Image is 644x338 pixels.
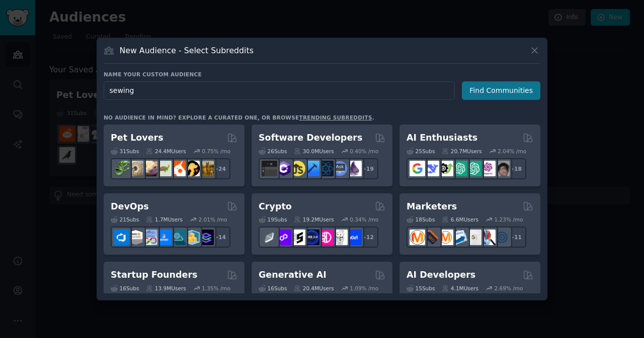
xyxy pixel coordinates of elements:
button: Find Communities [462,81,540,100]
img: platformengineering [170,230,186,245]
img: DevOpsLinks [156,230,172,245]
div: 21 Sub s [111,216,139,223]
img: defiblockchain [318,230,334,245]
div: 13.9M Users [146,285,186,292]
div: + 19 [357,158,378,179]
div: 16 Sub s [111,285,139,292]
a: trending subreddits [299,115,372,121]
input: Pick a short name, like "Digital Marketers" or "Movie-Goers" [104,81,455,100]
img: cockatiel [170,161,186,176]
div: + 18 [505,158,526,179]
img: chatgpt_promptDesign [452,161,467,176]
div: 2.69 % /mo [495,285,523,292]
img: Emailmarketing [452,230,467,245]
img: software [262,161,277,176]
img: aws_cdk [184,230,200,245]
img: bigseo [424,230,439,245]
img: AItoolsCatalog [438,161,453,176]
div: 1.23 % /mo [495,216,523,223]
div: 4.1M Users [442,285,478,292]
img: DeepSeek [424,161,439,176]
div: + 14 [209,227,230,248]
img: ballpython [128,161,143,176]
div: 6.6M Users [442,216,478,223]
h2: Pet Lovers [111,132,164,144]
img: AskMarketing [438,230,453,245]
img: 0xPolygon [276,230,291,245]
div: 30.0M Users [294,148,334,155]
img: iOSProgramming [304,161,319,176]
img: herpetology [114,161,129,176]
div: 24.4M Users [146,148,186,155]
h2: AI Developers [407,269,475,281]
div: 0.40 % /mo [350,148,378,155]
img: learnjavascript [290,161,305,176]
img: AskComputerScience [332,161,348,176]
img: MarketingResearch [480,230,496,245]
h2: AI Enthusiasts [407,132,477,144]
img: content_marketing [410,230,425,245]
h3: New Audience - Select Subreddits [120,45,254,56]
h2: Startup Founders [111,269,197,281]
div: + 11 [505,227,526,248]
img: ethfinance [262,230,277,245]
h2: Marketers [407,200,457,213]
img: GoogleGeminiAI [410,161,425,176]
div: 26 Sub s [259,148,287,155]
img: azuredevops [114,230,129,245]
img: turtle [156,161,172,176]
img: leopardgeckos [142,161,157,176]
div: + 12 [357,227,378,248]
div: 1.09 % /mo [350,285,378,292]
img: reactnative [318,161,334,176]
img: web3 [304,230,319,245]
div: 31 Sub s [111,148,139,155]
div: 2.04 % /mo [498,148,526,155]
img: elixir [346,161,362,176]
img: CryptoNews [332,230,348,245]
img: ethstaker [290,230,305,245]
div: No audience in mind? Explore a curated one, or browse . [104,114,374,121]
img: defi_ [346,230,362,245]
div: 19.2M Users [294,216,334,223]
img: OpenAIDev [480,161,496,176]
div: 0.34 % /mo [350,216,378,223]
img: chatgpt_prompts_ [466,161,481,176]
div: 1.7M Users [146,216,183,223]
div: 18 Sub s [407,216,435,223]
h2: Software Developers [259,132,362,144]
div: + 24 [209,158,230,179]
h2: Generative AI [259,269,327,281]
img: ArtificalIntelligence [494,161,510,176]
div: 20.7M Users [442,148,481,155]
h2: DevOps [111,200,149,213]
img: PetAdvice [184,161,200,176]
h3: Name your custom audience [104,71,540,78]
h2: Crypto [259,200,292,213]
div: 2.01 % /mo [199,216,227,223]
img: googleads [466,230,481,245]
div: 15 Sub s [407,285,435,292]
div: 0.75 % /mo [202,148,230,155]
img: csharp [276,161,291,176]
div: 25 Sub s [407,148,435,155]
img: AWS_Certified_Experts [128,230,143,245]
img: OnlineMarketing [494,230,510,245]
div: 1.35 % /mo [202,285,230,292]
div: 16 Sub s [259,285,287,292]
img: Docker_DevOps [142,230,157,245]
div: 20.4M Users [294,285,334,292]
img: PlatformEngineers [198,230,214,245]
img: dogbreed [198,161,214,176]
div: 19 Sub s [259,216,287,223]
